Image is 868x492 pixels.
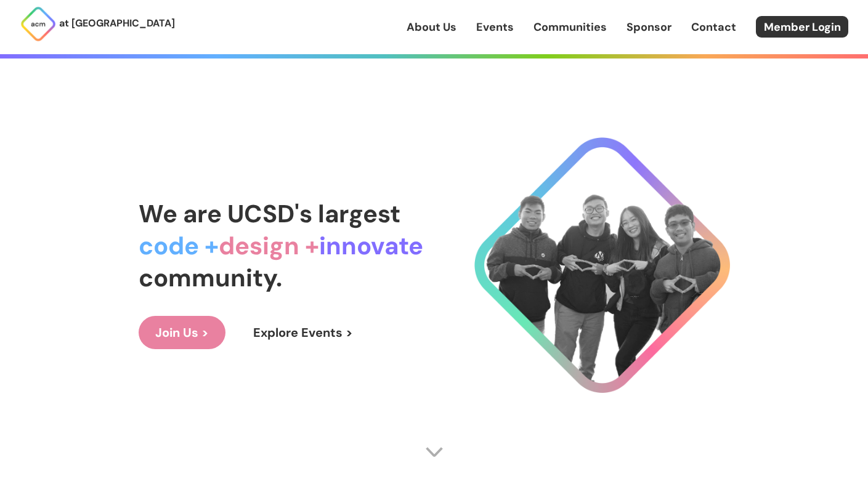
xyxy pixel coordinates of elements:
span: design + [219,230,319,262]
a: About Us [407,19,456,35]
a: Events [476,19,514,35]
a: Member Login [756,16,848,38]
span: code + [139,230,219,262]
a: Contact [691,19,736,35]
a: Join Us > [139,316,225,349]
a: Communities [533,19,607,35]
span: innovate [319,230,423,262]
a: at [GEOGRAPHIC_DATA] [20,6,175,42]
a: Explore Events > [237,316,370,349]
img: Scroll Arrow [425,443,444,461]
span: community. [139,262,282,294]
a: Sponsor [627,19,671,35]
img: Cool Logo [474,137,730,393]
img: ACM Logo [20,6,57,42]
span: We are UCSD's largest [139,198,400,230]
p: at [GEOGRAPHIC_DATA] [59,15,175,31]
